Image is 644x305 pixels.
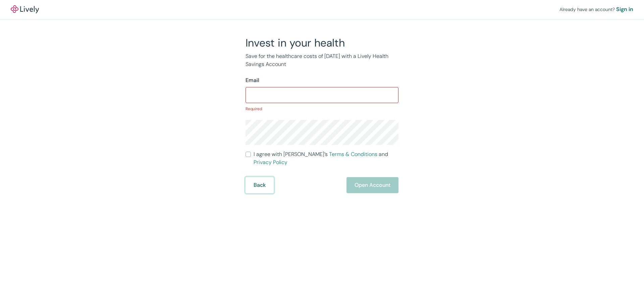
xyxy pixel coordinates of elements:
label: Email [246,76,259,84]
a: LivelyLively [11,5,39,13]
span: I agree with [PERSON_NAME]’s and [254,150,398,166]
a: Terms & Conditions [329,151,377,158]
img: Lively [11,5,39,13]
p: Save for the healthcare costs of [DATE] with a Lively Health Savings Account [246,52,398,68]
a: Sign in [616,5,633,13]
button: Back [246,177,274,193]
p: Required [246,106,398,112]
h2: Invest in your health [246,36,398,50]
div: Already have an account? [559,5,633,13]
a: Privacy Policy [254,159,287,166]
